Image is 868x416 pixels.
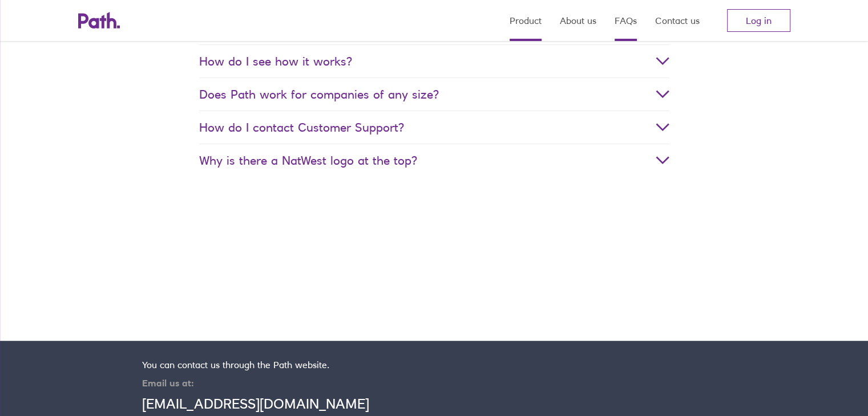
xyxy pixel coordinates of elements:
[199,54,669,68] span: How do I see how it works?
[142,377,518,389] h4: Email us at:
[199,120,669,134] span: How do I contact Customer Support?
[142,359,518,370] p: You can contact us through the Path website.
[199,87,669,101] span: Does Path work for companies of any size?
[142,395,369,412] a: [EMAIL_ADDRESS][DOMAIN_NAME]
[727,9,790,32] a: Log in
[199,153,669,168] span: Why is there a NatWest logo at the top?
